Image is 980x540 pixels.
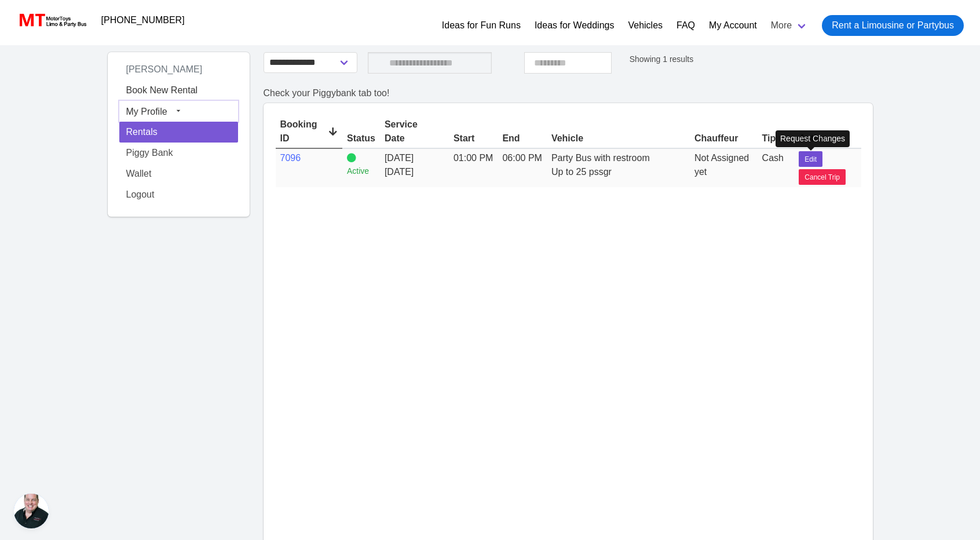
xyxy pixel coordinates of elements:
[119,163,238,184] a: Wallet
[16,12,87,28] img: MotorToys Logo
[280,153,301,163] a: 7096
[762,153,784,163] span: Cash
[762,132,790,145] div: Tip
[264,87,873,98] h2: Check your Piggybank tab too!
[832,19,954,32] span: Rent a Limousine or Partybus
[119,80,238,101] a: Book New Rental
[385,165,444,179] span: [DATE]
[628,19,663,32] a: Vehicles
[347,132,375,145] div: Status
[551,167,612,177] span: Up to 25 pssgr
[799,169,846,185] button: Cancel Trip
[126,106,167,116] span: My Profile
[764,10,815,41] a: More
[776,130,850,147] div: Request Changes
[280,118,338,145] div: Booking ID
[454,153,493,163] span: 01:00 PM
[799,153,822,163] a: Edit
[94,9,192,32] a: [PHONE_NUMBER]
[119,122,238,143] a: Rentals
[694,132,753,145] div: Chauffeur
[709,19,757,32] a: My Account
[119,184,238,205] a: Logout
[385,118,444,145] div: Service Date
[551,132,685,145] div: Vehicle
[677,19,695,32] a: FAQ
[119,101,238,122] button: My Profile
[799,151,822,167] button: Edit
[119,143,238,163] a: Piggy Bank
[454,132,493,145] div: Start
[630,54,694,64] small: Showing 1 results
[347,165,375,177] small: Active
[502,132,542,145] div: End
[385,153,414,163] span: [DATE]
[694,153,749,177] span: Not Assigned yet
[805,154,817,165] span: Edit
[805,172,840,183] span: Cancel Trip
[442,19,521,32] a: Ideas for Fun Runs
[119,60,210,79] span: [PERSON_NAME]
[535,19,615,32] a: Ideas for Weddings
[551,153,650,163] span: Party Bus with restroom
[822,15,964,36] a: Rent a Limousine or Partybus
[14,494,49,528] a: Open chat
[502,153,542,163] span: 06:00 PM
